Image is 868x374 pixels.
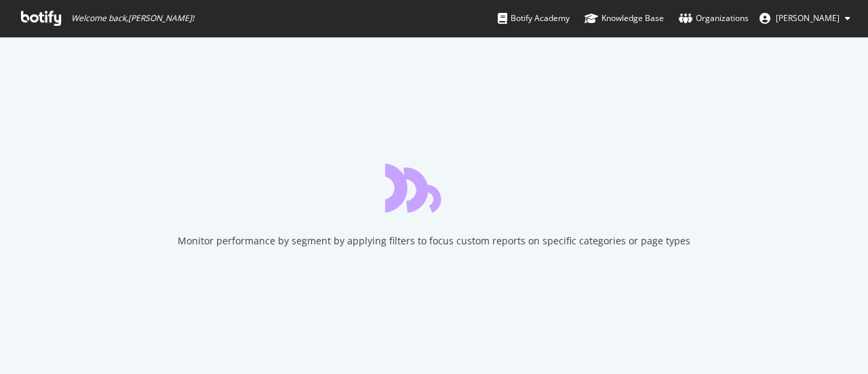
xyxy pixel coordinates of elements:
[749,7,861,29] button: [PERSON_NAME]
[776,12,840,24] span: Corinne Tynan
[178,234,690,248] div: Monitor performance by segment by applying filters to focus custom reports on specific categories...
[71,13,194,24] span: Welcome back, [PERSON_NAME] !
[679,12,749,25] div: Organizations
[585,12,664,25] div: Knowledge Base
[385,164,483,212] div: animation
[498,12,570,25] div: Botify Academy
